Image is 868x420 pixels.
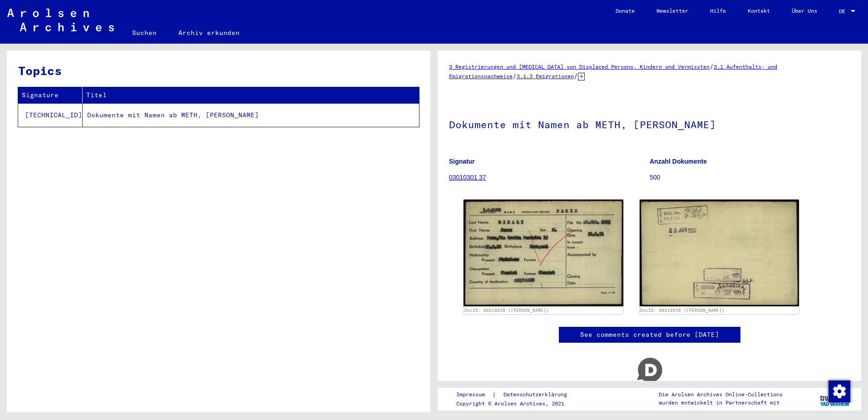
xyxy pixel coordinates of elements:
p: wurden entwickelt in Partnerschaft mit [659,399,783,407]
p: Die Arolsen Archives Online-Collections [659,390,783,399]
img: Arolsen_neg.svg [7,9,114,31]
a: 03010301 37 [449,174,486,181]
a: DocID: 80216639 ([PERSON_NAME]) [640,308,725,313]
td: Dokumente mit Namen ab METH, [PERSON_NAME] [83,103,419,127]
span: DE [839,8,849,15]
th: Titel [83,87,419,103]
a: 3 Registrierungen und [MEDICAL_DATA] von Displaced Persons, Kindern und Vermissten [449,63,710,70]
img: 001.jpg [464,200,623,306]
img: yv_logo.png [818,387,852,410]
td: [TECHNICAL_ID] [18,103,83,127]
span: / [710,62,714,70]
a: See comments created before [DATE] [580,330,719,340]
img: 002.jpg [640,200,799,306]
a: Suchen [121,22,168,44]
p: 500 [650,173,850,182]
img: Zustimmung ändern [829,380,850,402]
p: Copyright © Arolsen Archives, 2021 [456,400,578,408]
a: Archiv erkunden [168,22,251,44]
a: DocID: 80216639 ([PERSON_NAME]) [464,308,549,313]
h1: Dokumente mit Namen ab METH, [PERSON_NAME] [449,104,850,144]
span: / [574,72,578,80]
b: Signatur [449,158,475,165]
h3: Topics [18,62,419,80]
a: Datenschutzerklärung [496,390,578,400]
div: | [456,390,578,400]
div: Zustimmung ändern [828,380,850,402]
a: 3.1.3 Emigrationen [517,73,574,80]
th: Signature [18,87,83,103]
span: / [513,72,517,80]
b: Anzahl Dokumente [650,158,707,165]
a: Impressum [456,390,492,400]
